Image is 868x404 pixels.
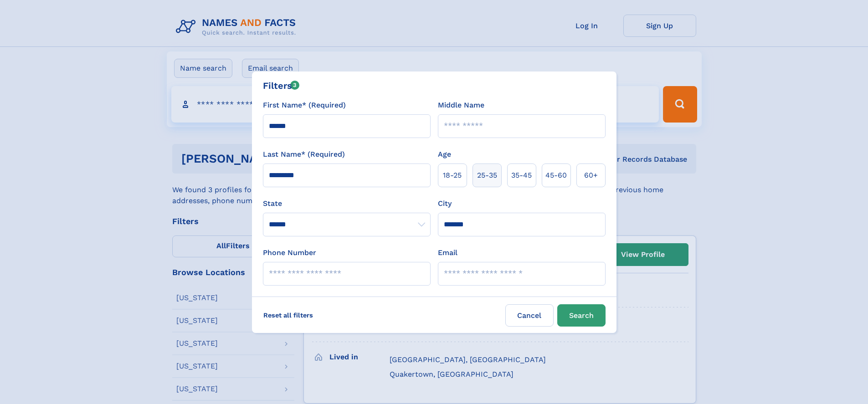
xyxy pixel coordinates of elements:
[443,170,462,181] span: 18‑25
[263,79,300,92] div: Filters
[438,149,451,160] label: Age
[257,304,319,326] label: Reset all filters
[263,247,316,258] label: Phone Number
[505,304,554,327] label: Cancel
[263,100,346,111] label: First Name* (Required)
[511,170,532,181] span: 35‑45
[263,198,431,209] label: State
[545,170,567,181] span: 45‑60
[438,198,452,209] label: City
[477,170,497,181] span: 25‑35
[557,304,606,327] button: Search
[263,149,345,160] label: Last Name* (Required)
[438,247,457,258] label: Email
[584,170,598,181] span: 60+
[438,100,484,111] label: Middle Name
